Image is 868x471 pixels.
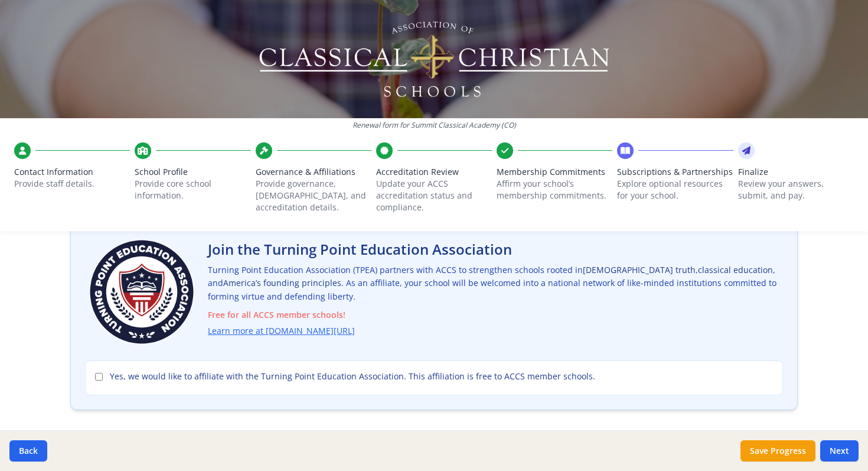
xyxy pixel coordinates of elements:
span: Governance & Affiliations [256,166,371,178]
img: Turning Point Education Association Logo [85,235,198,349]
span: Contact Information [14,166,130,178]
span: School Profile [135,166,250,178]
p: Affirm your school’s membership commitments. [497,178,612,202]
span: Free for all ACCS member schools! [208,308,783,322]
span: Subscriptions & Partnerships [617,166,733,178]
span: classical education [698,264,773,275]
button: Next [820,440,859,462]
button: Back [9,440,47,462]
p: Provide core school information. [135,178,250,202]
span: Accreditation Review [376,166,492,178]
p: Provide governance, [DEMOGRAPHIC_DATA], and accreditation details. [256,178,371,213]
img: Logo [257,18,611,100]
span: America’s founding principles [223,277,341,288]
p: Turning Point Education Association (TPEA) partners with ACCS to strengthen schools rooted in , ,... [208,264,783,338]
p: Review your answers, submit, and pay. [738,178,854,202]
span: Membership Commitments [497,166,612,178]
p: Explore optional resources for your school. [617,178,733,202]
span: Yes, we would like to affiliate with the Turning Point Education Association. This affiliation is... [110,371,595,382]
p: Update your ACCS accreditation status and compliance. [376,178,492,213]
p: Provide staff details. [14,178,130,190]
a: Learn more at [DOMAIN_NAME][URL] [208,324,355,338]
input: Yes, we would like to affiliate with the Turning Point Education Association. This affiliation is... [95,373,103,381]
h2: Join the Turning Point Education Association [208,240,783,259]
span: [DEMOGRAPHIC_DATA] truth [583,264,696,275]
span: Finalize [738,166,854,178]
button: Save Progress [740,440,815,462]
